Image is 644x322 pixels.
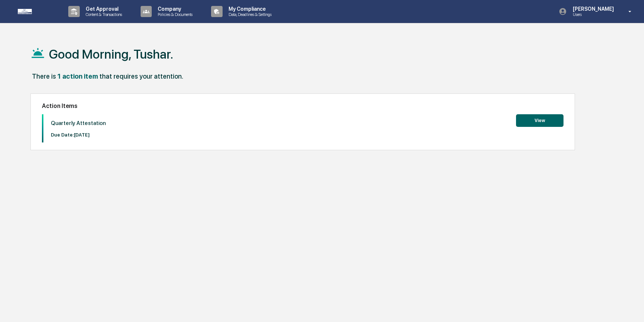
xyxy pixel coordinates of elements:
p: Content & Transactions [80,12,126,17]
h1: Good Morning, Tushar. [49,47,173,62]
h2: Action Items [42,102,563,109]
div: that requires your attention. [99,72,183,80]
div: 1 action item [57,72,98,80]
img: logo [18,9,53,14]
a: View [516,116,563,124]
div: There is [32,72,56,80]
p: Quarterly Attestation [51,120,106,126]
p: Users [567,12,618,17]
p: Data, Deadlines & Settings [223,12,275,17]
p: My Compliance [223,6,275,12]
p: Get Approval [80,6,126,12]
p: Company [152,6,196,12]
button: View [516,114,563,127]
p: Due Date: [DATE] [51,132,106,138]
p: Policies & Documents [152,12,196,17]
p: [PERSON_NAME] [567,6,618,12]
